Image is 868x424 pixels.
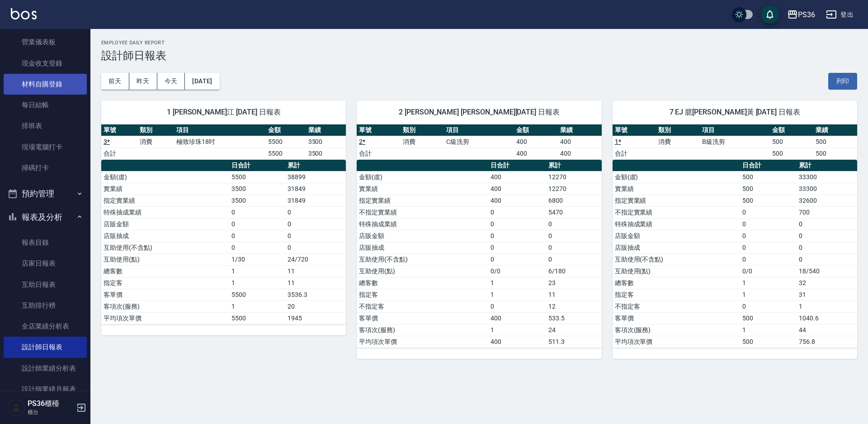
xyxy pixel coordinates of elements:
td: 店販抽成 [101,230,229,242]
table: a dense table [357,124,601,160]
td: 0 [797,230,857,242]
table: a dense table [613,160,857,348]
td: 店販抽成 [613,242,741,253]
td: 511.3 [546,336,602,348]
th: 累計 [797,160,857,172]
td: 平均項次單價 [101,312,229,324]
span: 1 [PERSON_NAME]江 [DATE] 日報表 [112,108,335,117]
td: 1 [797,300,857,312]
td: 不指定客 [357,300,488,312]
td: 0 [229,218,286,230]
td: 1 [229,300,286,312]
td: 1 [488,324,546,336]
td: C級洗剪 [444,136,514,148]
td: 0 [488,218,546,230]
td: 平均項次單價 [357,336,488,348]
td: 0 [488,253,546,265]
td: 3500 [229,183,286,195]
th: 業績 [558,124,602,136]
th: 累計 [285,160,346,172]
td: 500 [740,171,797,183]
td: 金額(虛) [101,171,229,183]
td: 1 [229,277,286,289]
td: 12270 [546,171,602,183]
td: 0 [488,300,546,312]
td: 0 [740,242,797,253]
td: 5500 [229,289,286,300]
img: Logo [11,8,37,19]
button: 登出 [822,6,857,23]
h2: Employee Daily Report [101,40,857,46]
td: 互助使用(不含點) [101,242,229,253]
th: 類別 [137,124,174,136]
th: 類別 [401,124,444,136]
td: 1 [740,324,797,336]
a: 營業儀表板 [4,32,87,52]
a: 現場電腦打卡 [4,137,87,157]
td: 不指定實業績 [357,206,488,218]
a: 互助排行榜 [4,295,87,316]
td: 0 [229,206,286,218]
td: 400 [488,183,546,195]
button: PS36 [783,5,819,24]
td: 總客數 [101,265,229,277]
td: 互助使用(不含點) [357,253,488,265]
span: 7 EJ 臆[PERSON_NAME]黃 [DATE] 日報表 [623,108,846,117]
button: 報表及分析 [4,205,87,229]
td: 互助使用(點) [613,265,741,277]
td: 1 [488,277,546,289]
a: 互助日報表 [4,274,87,295]
img: Person [7,399,25,417]
td: 0 [740,230,797,242]
td: 500 [813,148,857,159]
a: 掃碼打卡 [4,157,87,178]
td: 客單價 [101,289,229,300]
td: 756.8 [797,336,857,348]
th: 日合計 [229,160,286,172]
td: 1040.6 [797,312,857,324]
a: 排班表 [4,115,87,136]
td: 總客數 [613,277,741,289]
td: 0 [546,218,602,230]
td: 0 [797,218,857,230]
td: 500 [813,136,857,148]
th: 類別 [656,124,700,136]
td: 24 [546,324,602,336]
td: 31 [797,289,857,300]
td: 互助使用(不含點) [613,253,741,265]
td: 互助使用(點) [357,265,488,277]
table: a dense table [613,124,857,160]
td: 0 [740,253,797,265]
td: 0 [797,242,857,253]
td: 3500 [306,136,346,148]
td: 5500 [229,171,286,183]
td: 指定實業績 [357,195,488,206]
td: 6800 [546,195,602,206]
td: 5500 [266,148,306,159]
td: 0 [229,230,286,242]
td: 44 [797,324,857,336]
th: 金額 [266,124,306,136]
td: 32 [797,277,857,289]
th: 日合計 [740,160,797,172]
td: 20 [285,300,346,312]
td: 金額(虛) [613,171,741,183]
td: 3500 [306,148,346,159]
td: 0 [285,242,346,253]
td: 店販金額 [101,218,229,230]
td: 500 [770,148,814,159]
td: 11 [285,277,346,289]
th: 項目 [174,124,266,136]
td: 3500 [229,195,286,206]
td: 0 [488,206,546,218]
th: 單號 [613,124,656,136]
td: 消費 [401,136,444,148]
td: 不指定實業績 [613,206,741,218]
td: 平均項次單價 [613,336,741,348]
td: 1 [488,289,546,300]
td: 合計 [101,148,137,159]
td: 0 [740,206,797,218]
td: 客項次(服務) [357,324,488,336]
td: 指定客 [101,277,229,289]
th: 金額 [514,124,558,136]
